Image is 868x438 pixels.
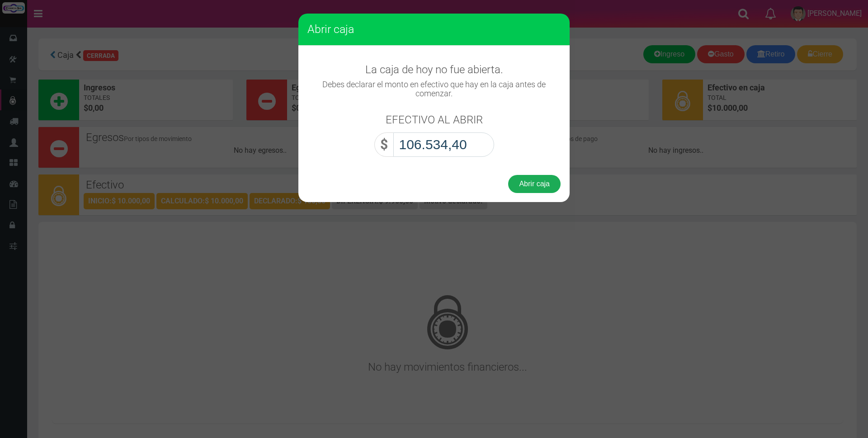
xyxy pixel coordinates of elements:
[307,64,561,75] h3: La caja de hoy no fue abierta.
[307,80,561,98] h4: Debes declarar el monto en efectivo que hay en la caja antes de comenzar.
[380,137,388,152] strong: $
[508,175,561,193] button: Abrir caja
[307,23,561,36] h3: Abrir caja
[386,114,483,126] h3: EFECTIVO AL ABRIR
